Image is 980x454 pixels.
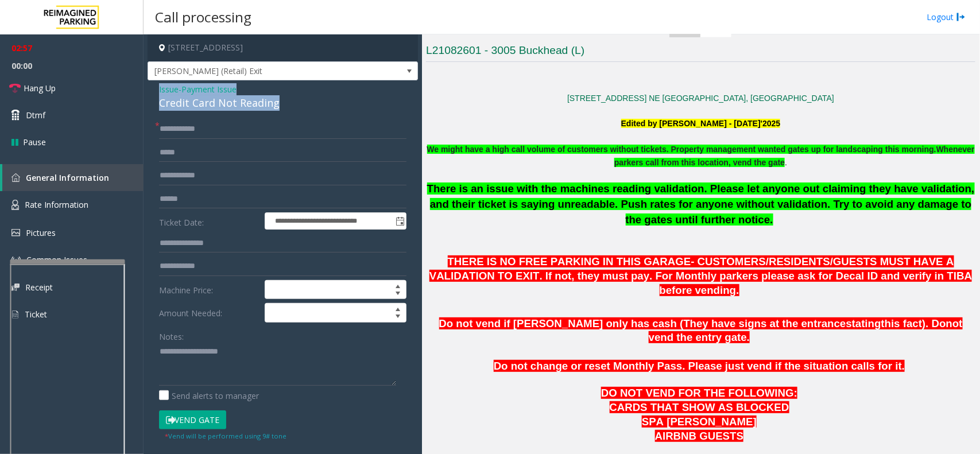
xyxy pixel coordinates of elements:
small: Vend will be performed using 9# tone [165,432,286,440]
button: Vend Gate [159,410,226,430]
img: logout [956,11,966,23]
img: 'icon' [11,200,19,210]
span: this fact). Do [881,317,946,329]
img: 'icon' [11,173,20,182]
a: [STREET_ADDRESS] NE [GEOGRAPHIC_DATA], [GEOGRAPHIC_DATA] [567,94,834,103]
span: - [179,84,237,95]
span: General Information [26,172,109,183]
span: CARDS THAT SHOW AS BLOCKED [610,401,789,413]
span: not vend the entry gate. [649,317,963,344]
div: Credit Card Not Reading [159,95,406,111]
span: Rate Information [25,199,88,210]
label: Notes: [159,327,184,343]
span: Do not vend if [PERSON_NAME] only has cash (They have signs at the entrance [439,317,846,329]
span: . [614,145,975,166]
label: Amount Needed: [156,303,262,323]
h4: [STREET_ADDRESS] [148,34,418,61]
span: Increase value [390,304,406,313]
span: SPA [PERSON_NAME] [642,416,757,428]
a: Logout [927,11,966,23]
span: Increase value [390,281,406,290]
label: Send alerts to manager [159,390,259,402]
label: Ticket Date: [156,212,262,230]
span: Pause [23,136,46,148]
span: AIRBNB GUESTS [655,430,743,442]
span: There is an issue with the machines reading validation. Please let anyone out claiming they have ... [427,183,975,225]
span: Hang Up [24,82,56,94]
span: DO NOT VEND FOR THE FOLLOWING: [601,387,797,399]
h3: L21082601 - 3005 Buckhead (L) [426,43,975,62]
span: Pictures [26,227,56,238]
span: stating [846,317,881,329]
span: Issue [159,83,179,95]
span: [PERSON_NAME] (Retail) Exit [148,62,363,80]
a: General Information [2,164,144,191]
span: Do not change or reset Monthly Pass. Please just vend if the situation calls for it. [494,360,905,372]
h3: Call processing [149,3,257,31]
img: 'icon' [11,229,20,236]
span: Decrease value [390,313,406,322]
span: Decrease value [390,290,406,299]
span: Dtmf [26,109,45,121]
b: Whenever parkers call from this location, vend the gate [614,145,975,166]
span: THERE IS NO FREE PARKING IN THIS GARAGE- CUSTOMERS/RESIDENTS/GUESTS MUST HAVE A VALIDATION TO EXI... [429,255,972,296]
span: Payment Issue [181,83,237,95]
img: 'icon' [11,255,21,265]
b: Edited by [PERSON_NAME] - [DATE]'2025 [621,119,781,128]
span: Common Issues [26,254,87,265]
span: We might have a high call volume of customers without tickets. Property management wanted gates u... [427,145,936,154]
span: Toggle popup [393,213,406,229]
label: Machine Price: [156,280,262,300]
